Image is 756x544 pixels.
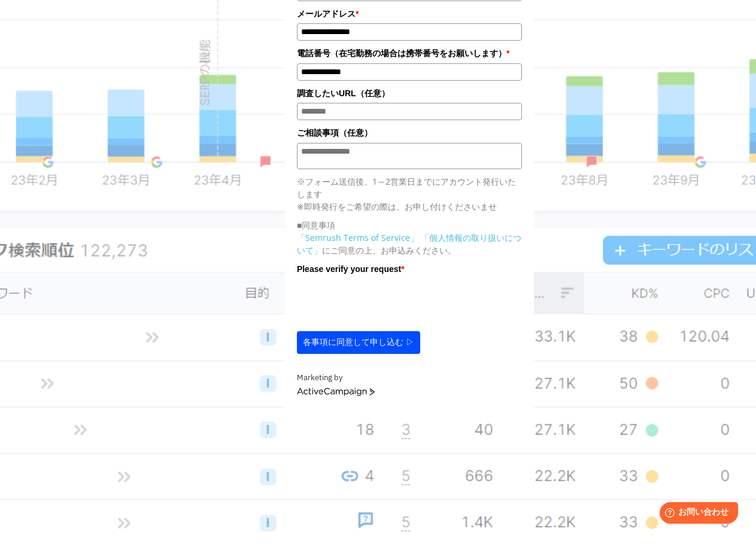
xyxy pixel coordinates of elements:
button: 各事項に同意して申し込む ▷ [297,331,420,354]
label: メールアドレス [297,7,522,20]
iframe: reCAPTCHA [297,279,479,325]
p: にご同意の上、お申込みください。 [297,231,522,256]
a: 「Semrush Terms of Service」 [297,232,418,243]
div: Marketing by [297,372,522,384]
p: ※フォーム送信後、1～2営業日までにアカウント発行いたします ※即時発行をご希望の際は、お申し付けくださいませ [297,175,522,213]
label: Please verify your request [297,262,522,276]
label: ご相談事項（任意） [297,126,522,139]
a: 「個人情報の取り扱いについて」 [297,232,521,256]
iframe: Help widget launcher [649,497,743,531]
label: 調査したいURL（任意） [297,87,522,100]
label: 電話番号（在宅勤務の場合は携帯番号をお願いします） [297,47,522,60]
p: ■同意事項 [297,219,522,231]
